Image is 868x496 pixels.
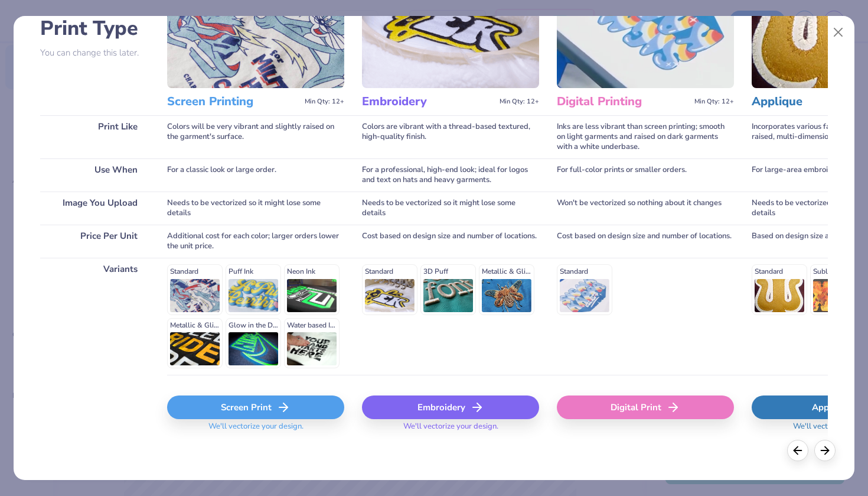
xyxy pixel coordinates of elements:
span: We'll vectorize your design. [399,422,503,439]
div: Image You Upload [40,192,149,225]
div: Colors will be very vibrant and slightly raised on the garment's surface. [167,115,344,158]
div: For full-color prints or smaller orders. [557,158,734,192]
div: Needs to be vectorized so it might lose some details [167,192,344,225]
div: Use When [40,158,149,192]
div: Additional cost for each color; larger orders lower the unit price. [167,225,344,258]
div: Screen Print [167,395,344,419]
p: You can change this later. [40,48,149,58]
span: We'll vectorize your design. [204,422,308,439]
div: Variants [40,258,149,375]
button: Close [827,21,850,44]
span: Min Qty: 12+ [500,98,539,106]
div: Needs to be vectorized so it might lose some details [362,192,539,225]
div: Price Per Unit [40,225,149,258]
span: Min Qty: 12+ [694,98,734,106]
div: For a professional, high-end look; ideal for logos and text on hats and heavy garments. [362,158,539,192]
div: Digital Print [557,395,734,419]
div: Cost based on design size and number of locations. [362,225,539,258]
div: Embroidery [362,395,539,419]
h3: Digital Printing [557,94,690,109]
div: Colors are vibrant with a thread-based textured, high-quality finish. [362,115,539,158]
div: Cost based on design size and number of locations. [557,225,734,258]
h3: Screen Printing [167,94,300,109]
div: For a classic look or large order. [167,158,344,192]
div: Inks are less vibrant than screen printing; smooth on light garments and raised on dark garments ... [557,115,734,158]
h3: Embroidery [362,94,495,109]
span: Min Qty: 12+ [305,98,344,106]
div: Print Like [40,115,149,158]
div: Won't be vectorized so nothing about it changes [557,192,734,225]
